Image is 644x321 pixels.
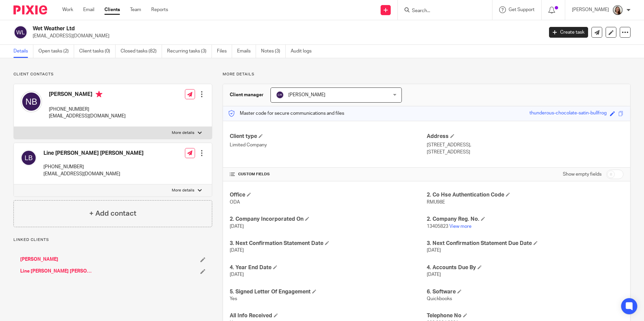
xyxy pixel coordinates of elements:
span: Get Support [509,7,535,12]
img: Pixie [13,5,47,14]
span: [DATE] [230,272,244,277]
h4: 5. Signed Letter Of Engagement [230,288,426,295]
p: [STREET_ADDRESS], [427,142,623,148]
h4: 4. Accounts Due By [427,264,623,271]
span: [DATE] [230,248,244,253]
img: svg%3E [21,150,37,166]
span: Yes [230,296,237,301]
a: Line [PERSON_NAME] [PERSON_NAME] [20,268,94,275]
p: Linked clients [13,237,212,243]
p: More details [223,72,631,77]
a: Client tasks (0) [79,45,116,58]
p: [EMAIL_ADDRESS][DOMAIN_NAME] [43,171,143,177]
img: svg%3E [276,91,284,99]
p: [STREET_ADDRESS] [427,149,623,155]
h4: Office [230,191,426,199]
h4: All Info Received [230,312,426,319]
h4: 2. Company Incorporated On [230,216,426,223]
span: [DATE] [427,272,441,277]
a: Clients [104,6,120,13]
a: Details [13,45,33,58]
h2: Wet Weather Ltd [33,25,438,32]
h4: 4. Year End Date [230,264,426,271]
p: Limited Company [230,142,426,148]
span: Quickbooks [427,296,452,301]
h4: 2. Co Hse Authentication Code [427,191,623,199]
img: svg%3E [13,25,28,39]
h4: 6. Software [427,288,623,295]
p: Master code for secure communications and files [228,110,344,117]
span: [PERSON_NAME] [288,93,325,97]
h4: Telephone No [427,312,623,319]
p: [PHONE_NUMBER] [49,106,126,113]
h4: CUSTOM FIELDS [230,172,426,177]
a: Reports [151,6,168,13]
span: [DATE] [230,224,244,229]
a: [PERSON_NAME] [20,256,58,263]
input: Search [411,8,472,14]
a: View more [449,224,472,229]
span: ODA [230,200,240,205]
a: Work [62,6,73,13]
p: [PERSON_NAME] [572,6,609,13]
a: Notes (3) [261,45,286,58]
a: Emails [237,45,256,58]
h4: [PERSON_NAME] [49,91,126,99]
h4: + Add contact [89,208,136,219]
span: RMU98E [427,200,445,205]
div: thunderous-chocolate-satin-bullfrog [529,110,607,117]
p: More details [172,188,194,193]
img: Profile.png [612,5,623,15]
a: Open tasks (2) [38,45,74,58]
p: [EMAIL_ADDRESS][DOMAIN_NAME] [33,33,539,39]
a: Closed tasks (82) [121,45,162,58]
i: Primary [96,91,102,98]
a: Files [217,45,232,58]
span: [DATE] [427,248,441,253]
h4: Address [427,133,623,140]
a: Team [130,6,141,13]
h4: Line [PERSON_NAME] [PERSON_NAME] [43,150,143,157]
img: svg%3E [21,91,42,112]
a: Audit logs [291,45,317,58]
label: Show empty fields [563,171,602,178]
p: Client contacts [13,72,212,77]
p: [PHONE_NUMBER] [43,164,143,170]
p: More details [172,130,194,136]
h4: 3. Next Confirmation Statement Date [230,240,426,247]
h4: 2. Company Reg. No. [427,216,623,223]
a: Email [83,6,94,13]
p: [EMAIL_ADDRESS][DOMAIN_NAME] [49,113,126,119]
a: Create task [549,27,588,38]
h4: Client type [230,133,426,140]
a: Recurring tasks (3) [167,45,212,58]
span: 13405823 [427,224,448,229]
h4: 3. Next Confirmation Statement Due Date [427,240,623,247]
h3: Client manager [230,92,264,98]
